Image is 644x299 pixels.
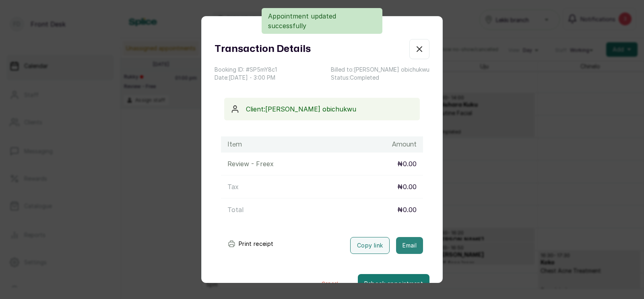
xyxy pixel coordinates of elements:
h1: Item [227,140,242,149]
p: Tax [227,182,239,192]
p: Booking ID: # SP5mY8c1 [215,66,277,74]
h1: Amount [392,140,417,149]
p: Review - Free x [227,159,274,169]
p: ₦0.00 [397,205,417,214]
button: Rebook appointment [358,274,429,293]
p: ₦0.00 [397,159,417,169]
p: Client: [PERSON_NAME] obichukwu [246,104,413,114]
h1: Transaction Details [215,42,311,56]
p: Date: [DATE] ・ 3:00 PM [215,74,277,82]
p: Total [227,205,244,214]
button: Cancel [302,274,358,293]
button: Copy link [350,237,390,254]
p: Billed to: [PERSON_NAME] obichukwu [331,66,429,74]
p: Appointment updated successfully [268,11,376,31]
button: Print receipt [221,236,280,252]
p: Status: Completed [331,74,429,82]
p: ₦0.00 [397,182,417,192]
button: Email [396,237,423,254]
